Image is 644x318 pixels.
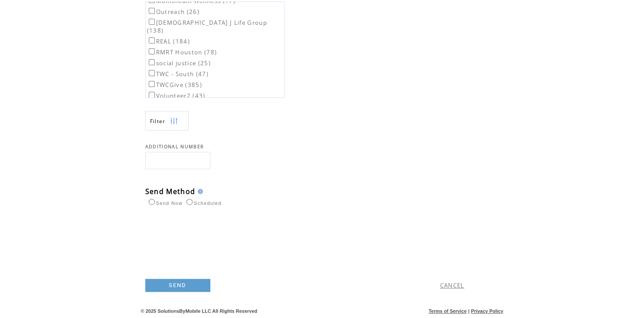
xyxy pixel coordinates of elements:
[150,117,166,125] span: Show filters
[149,81,155,87] input: TWCGive (385)
[147,81,202,89] label: TWCGive (385)
[149,70,155,76] input: TWC - South (47)
[147,59,211,67] label: social justice (25)
[141,308,258,314] span: © 2025 SolutionsByMobile LLC All Rights Reserved
[145,279,210,292] a: SEND
[145,111,189,131] a: Filter
[428,308,467,314] a: Terms of Service
[147,19,267,34] label: [DEMOGRAPHIC_DATA] J Life Group (138)
[468,308,469,314] span: |
[145,187,196,196] span: Send Method
[186,199,193,205] input: Scheduled
[147,37,190,45] label: REAL (184)
[147,8,199,16] label: Outreach (26)
[149,37,155,44] input: REAL (184)
[440,281,464,289] a: CANCEL
[149,199,155,205] input: Send Now
[147,70,209,78] label: TWC - South (47)
[149,92,155,98] input: Volunteer2 (43)
[195,189,203,194] img: help.gif
[471,308,503,314] a: Privacy Policy
[147,48,217,56] label: RMRT Houston (78)
[147,201,183,206] label: Send Now
[145,144,204,150] span: ADDITIONAL NUMBER
[149,8,155,14] input: Outreach (26)
[170,111,178,131] img: filters.png
[149,48,155,54] input: RMRT Houston (78)
[147,92,206,100] label: Volunteer2 (43)
[184,201,222,206] label: Scheduled
[149,59,155,65] input: social justice (25)
[149,19,155,25] input: [DEMOGRAPHIC_DATA] J Life Group (138)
